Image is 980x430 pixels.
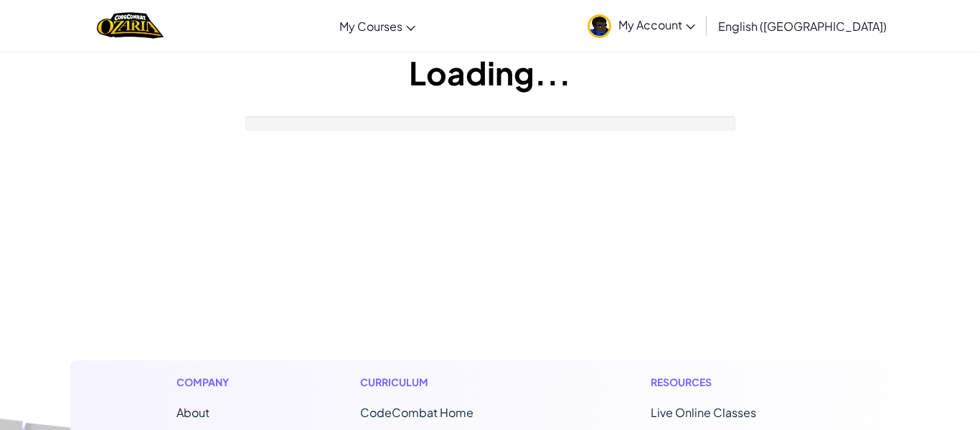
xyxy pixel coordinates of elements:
span: My Courses [339,19,402,34]
span: CodeCombat Home [360,405,473,420]
span: My Account [618,17,695,32]
a: English ([GEOGRAPHIC_DATA]) [711,6,894,45]
h1: Curriculum [360,375,534,390]
img: Home [97,11,164,40]
a: My Courses [332,6,423,45]
h1: Company [176,375,243,390]
span: English ([GEOGRAPHIC_DATA]) [718,19,887,34]
a: Ozaria by CodeCombat logo [97,11,164,40]
img: avatar [588,14,611,38]
a: Live Online Classes [651,405,756,420]
a: About [176,405,209,420]
a: My Account [580,3,702,48]
h1: Resources [651,375,804,390]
